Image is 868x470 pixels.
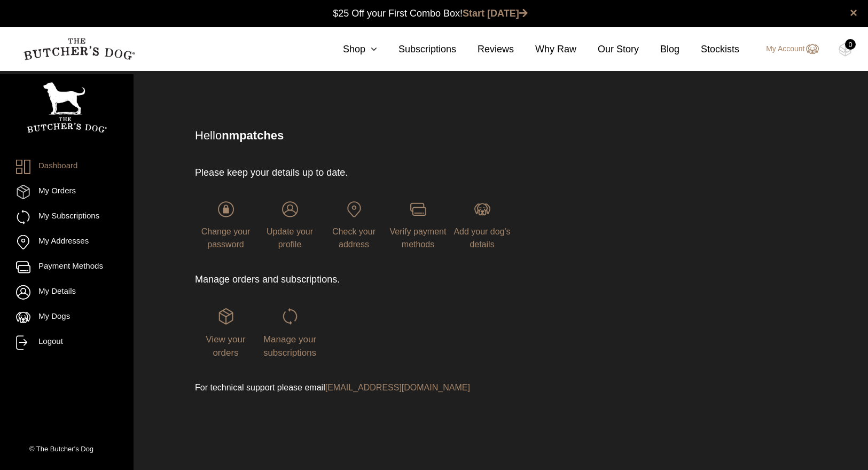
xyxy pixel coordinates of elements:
[16,310,118,325] a: My Dogs
[514,42,576,57] a: Why Raw
[16,160,118,174] a: Dashboard
[463,8,528,19] a: Start [DATE]
[576,42,639,57] a: Our Story
[456,42,514,57] a: Reviews
[16,210,118,224] a: My Subscriptions
[839,43,852,57] img: TBD_Cart-Empty.png
[377,42,456,57] a: Subscriptions
[263,334,316,358] span: Manage your subscriptions
[259,201,320,249] a: Update your profile
[845,39,856,50] div: 0
[850,6,857,19] a: close
[346,201,362,217] img: login-TBD_Address.png
[16,335,118,350] a: Logout
[16,235,118,249] a: My Addresses
[474,201,490,217] img: login-TBD_Dog.png
[267,227,313,249] span: Update your profile
[222,129,284,142] strong: nmpatches
[195,127,770,144] p: Hello
[410,201,426,217] img: login-TBD_Payments.png
[201,227,251,249] span: Change your password
[259,308,320,357] a: Manage your subscriptions
[218,201,234,217] img: login-TBD_Password.png
[16,285,118,300] a: My Details
[387,201,449,249] a: Verify payment methods
[27,82,107,133] img: TBD_Portrait_Logo_White.png
[679,42,739,57] a: Stockists
[195,166,563,180] p: Please keep your details up to date.
[195,308,256,357] a: View your orders
[282,308,298,324] img: login-TBD_Subscriptions.png
[206,334,245,358] span: View your orders
[195,272,563,287] p: Manage orders and subscriptions.
[325,383,470,392] a: [EMAIL_ADDRESS][DOMAIN_NAME]
[390,227,447,249] span: Verify payment methods
[451,201,513,249] a: Add your dog's details
[332,227,376,249] span: Check your address
[639,42,679,57] a: Blog
[195,381,563,394] p: For technical support please email
[453,227,510,249] span: Add your dog's details
[282,201,298,217] img: login-TBD_Profile.png
[16,185,118,199] a: My Orders
[16,260,118,275] a: Payment Methods
[322,42,377,57] a: Shop
[195,201,256,249] a: Change your password
[323,201,385,249] a: Check your address
[218,308,234,324] img: login-TBD_Orders.png
[755,43,818,56] a: My Account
